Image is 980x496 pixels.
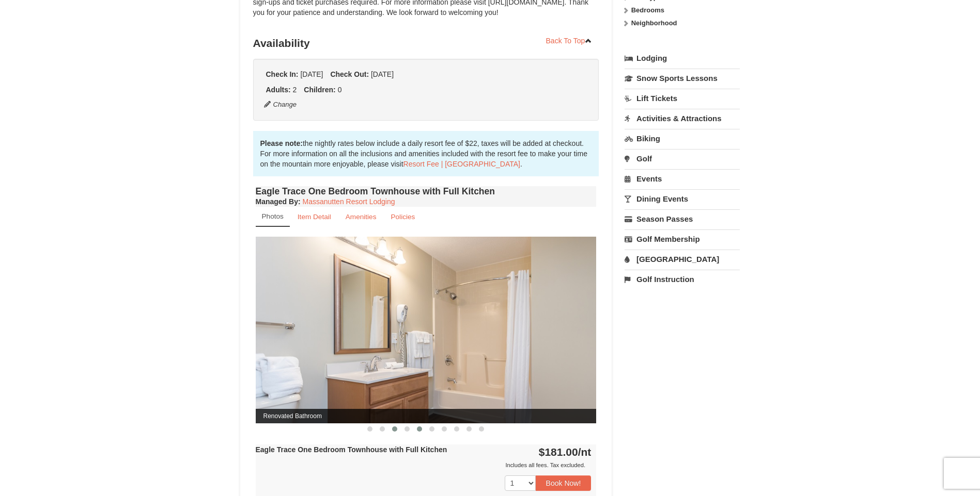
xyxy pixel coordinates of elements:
strong: Children: [304,86,335,94]
a: Golf Instruction [625,270,740,289]
a: Amenities [339,207,383,227]
strong: : [256,197,301,206]
a: Back To Top [539,33,599,48]
strong: Please note: [260,139,303,147]
small: Photos [262,212,284,220]
span: 2 [293,86,297,94]
a: Golf Membership [625,229,740,249]
span: 0 [338,86,342,94]
a: Golf [625,149,740,168]
small: Policies [391,213,415,221]
small: Item Detail [298,213,331,221]
strong: Check Out: [330,70,369,78]
a: Biking [625,129,740,148]
strong: Neighborhood [631,19,677,27]
img: Renovated Bathroom [256,237,597,423]
button: Book Now! [536,475,592,491]
a: Events [625,169,740,188]
h4: Eagle Trace One Bedroom Townhouse with Full Kitchen [256,186,597,196]
span: [DATE] [371,70,394,78]
a: Photos [256,207,290,227]
a: Lodging [625,49,740,68]
a: Massanutten Resort Lodging [303,197,395,206]
a: [GEOGRAPHIC_DATA] [625,250,740,269]
strong: Check In: [266,70,299,78]
a: Policies [384,207,422,227]
a: Dining Events [625,189,740,208]
a: Item Detail [291,207,338,227]
div: Includes all fees. Tax excluded. [256,460,592,470]
button: Change [263,99,298,110]
div: the nightly rates below include a daily resort fee of $22, taxes will be added at checkout. For m... [253,131,599,176]
strong: Adults: [266,86,291,94]
strong: $181.00 [539,446,592,458]
span: /nt [578,446,592,458]
span: Renovated Bathroom [256,409,597,423]
a: Activities & Attractions [625,109,740,128]
span: [DATE] [300,70,323,78]
strong: Eagle Trace One Bedroom Townhouse with Full Kitchen [256,445,447,454]
a: Snow Sports Lessons [625,69,740,88]
a: Season Passes [625,209,740,228]
a: Resort Fee | [GEOGRAPHIC_DATA] [403,160,520,168]
a: Lift Tickets [625,89,740,108]
h3: Availability [253,33,599,54]
small: Amenities [346,213,377,221]
strong: Bedrooms [631,6,664,14]
span: Managed By [256,197,298,206]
